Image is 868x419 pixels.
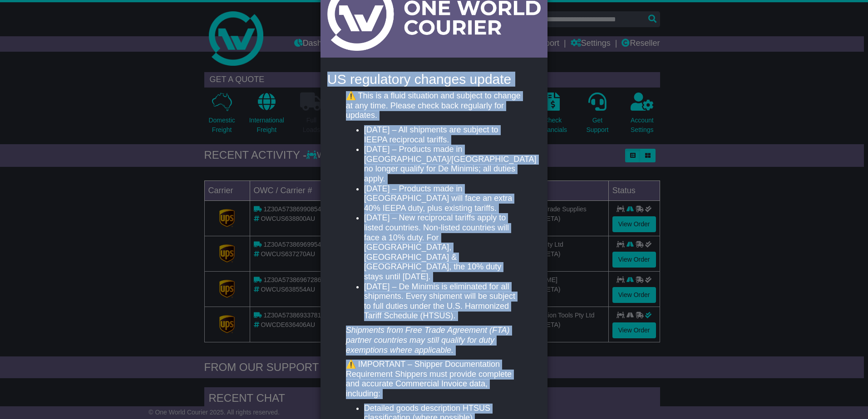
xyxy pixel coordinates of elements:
[346,91,522,121] p: ⚠️ This is a fluid situation and subject to change at any time. Please check back regularly for u...
[364,184,522,214] li: [DATE] – Products made in [GEOGRAPHIC_DATA] will face an extra 40% IEEPA duty, plus existing tari...
[346,360,522,399] p: ⚠️ IMPORTANT – Shipper Documentation Requirement Shippers must provide complete and accurate Comm...
[364,213,522,282] li: [DATE] – New reciprocal tariffs apply to listed countries. Non-listed countries will face a 10% d...
[364,145,522,184] li: [DATE] – Products made in [GEOGRAPHIC_DATA]/[GEOGRAPHIC_DATA] no longer qualify for De Minimis; a...
[364,282,522,321] li: [DATE] – De Minimis is eliminated for all shipments. Every shipment will be subject to full dutie...
[327,72,541,87] h4: US regulatory changes update
[346,326,510,354] em: Shipments from Free Trade Agreement (FTA) partner countries may still qualify for duty exemptions...
[364,125,522,145] li: [DATE] – All shipments are subject to IEEPA reciprocal tariffs.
